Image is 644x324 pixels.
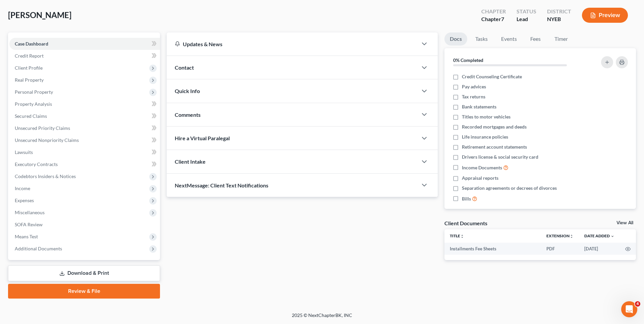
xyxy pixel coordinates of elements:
strong: 0% Completed [453,57,483,63]
span: Bills [462,195,471,202]
div: Chapter [481,8,506,15]
span: Client Intake [175,158,206,165]
a: Property Analysis [9,98,160,110]
a: View All [616,221,633,225]
span: Life insurance policies [462,134,508,140]
a: Tasks [470,32,493,46]
span: Appraisal reports [462,175,498,181]
span: Bank statements [462,103,496,110]
i: unfold_more [460,234,464,238]
a: Extensionunfold_more [546,233,574,238]
a: Unsecured Priority Claims [9,122,160,134]
a: Unsecured Nonpriority Claims [9,134,160,146]
button: Preview [582,8,628,23]
a: Titleunfold_more [450,233,464,238]
td: Installments Fee Sheets [444,243,541,255]
a: Docs [444,32,467,46]
span: Unsecured Nonpriority Claims [15,137,79,143]
a: Review & File [8,284,160,299]
a: Case Dashboard [9,38,160,50]
span: Hire a Virtual Paralegal [175,135,230,141]
span: SOFA Review [15,222,43,227]
div: 2025 © NextChapterBK, INC [131,312,513,324]
div: District [547,8,571,15]
span: Retirement account statements [462,144,527,150]
span: Drivers license & social security card [462,154,538,160]
span: Case Dashboard [15,41,48,47]
span: Quick Info [175,88,200,94]
a: Secured Claims [9,110,160,122]
a: SOFA Review [9,219,160,231]
span: Additional Documents [15,246,62,251]
span: Executory Contracts [15,161,58,167]
span: Personal Property [15,89,53,95]
div: NYEB [547,15,571,23]
a: Lawsuits [9,146,160,158]
span: Property Analysis [15,101,52,107]
a: Fees [525,32,546,46]
div: Client Documents [444,220,487,227]
div: Status [517,8,536,15]
span: Income [15,185,30,191]
a: Date Added expand_more [584,233,614,238]
span: Client Profile [15,65,43,71]
a: Events [496,32,522,46]
iframe: Intercom live chat [621,301,637,317]
span: NextMessage: Client Text Notifications [175,182,268,188]
span: Separation agreements or decrees of divorces [462,185,557,191]
span: Income Documents [462,164,502,171]
span: Codebtors Insiders & Notices [15,173,76,179]
span: Titles to motor vehicles [462,113,511,120]
a: Executory Contracts [9,158,160,170]
td: [DATE] [579,243,620,255]
span: Recorded mortgages and deeds [462,124,527,130]
div: Lead [517,15,536,23]
i: expand_more [610,234,614,238]
span: Real Property [15,77,44,83]
span: 7 [501,16,504,22]
div: Chapter [481,15,506,23]
i: unfold_more [570,234,574,238]
span: Credit Report [15,53,44,59]
span: [PERSON_NAME] [8,10,71,20]
span: 4 [635,301,640,307]
div: Updates & News [175,40,410,48]
span: Expenses [15,197,34,203]
td: PDF [541,243,579,255]
span: Miscellaneous [15,210,45,215]
span: Comments [175,111,201,118]
span: Credit Counseling Certificate [462,73,522,80]
span: Pay advices [462,83,486,90]
a: Timer [549,32,573,46]
span: Unsecured Priority Claims [15,125,70,131]
span: Tax returns [462,93,485,100]
a: Credit Report [9,50,160,62]
span: Means Test [15,234,38,239]
span: Lawsuits [15,149,33,155]
span: Secured Claims [15,113,47,119]
a: Download & Print [8,265,160,281]
span: Contact [175,64,194,71]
